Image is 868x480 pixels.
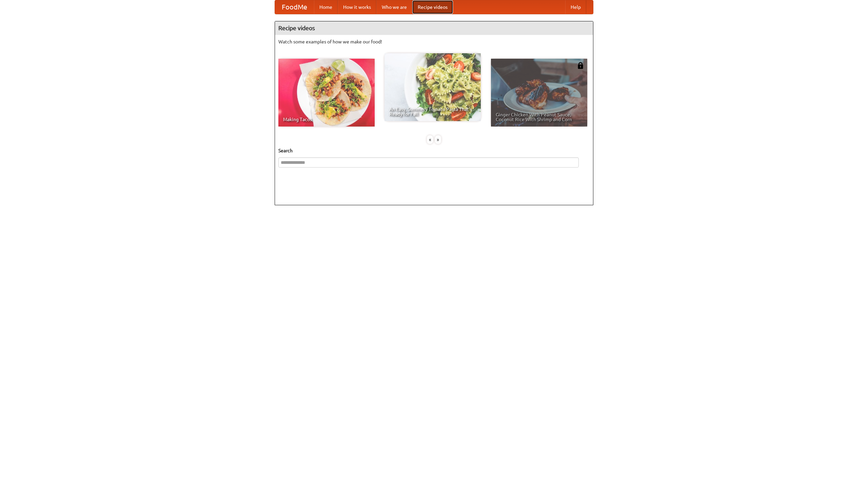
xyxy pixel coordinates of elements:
div: » [435,135,441,144]
a: Home [314,0,338,14]
span: Making Tacos [283,117,370,122]
p: Watch some examples of how we make our food! [278,38,590,45]
a: Making Tacos [278,59,375,127]
a: How it works [338,0,376,14]
a: Recipe videos [412,0,453,14]
a: An Easy, Summery Tomato Pasta That's Ready for Fall [384,53,481,121]
a: Who we are [376,0,412,14]
h5: Search [278,147,590,154]
a: Help [565,0,586,14]
div: « [427,135,433,144]
a: FoodMe [275,0,314,14]
h4: Recipe videos [275,21,593,35]
span: An Easy, Summery Tomato Pasta That's Ready for Fall [389,107,476,116]
img: 483408.png [577,62,584,69]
